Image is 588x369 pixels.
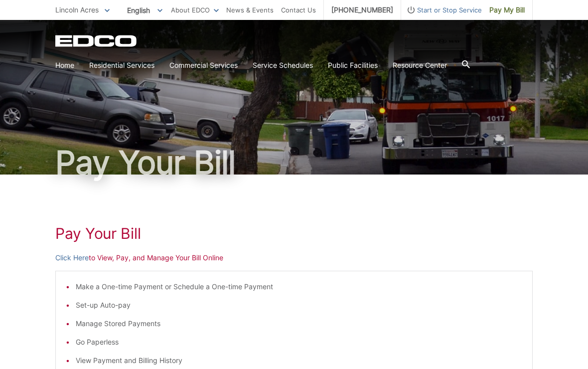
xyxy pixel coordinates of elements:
[120,2,170,18] span: English
[328,60,378,71] a: Public Facilities
[489,4,525,15] span: Pay My Bill
[76,318,522,329] li: Manage Stored Payments
[76,355,522,366] li: View Payment and Billing History
[55,252,533,263] p: to View, Pay, and Manage Your Bill Online
[253,60,313,71] a: Service Schedules
[76,300,522,311] li: Set-up Auto-pay
[55,224,533,242] h1: Pay Your Bill
[55,147,533,179] h1: Pay Your Bill
[169,60,238,71] a: Commercial Services
[76,337,522,348] li: Go Paperless
[171,4,219,15] a: About EDCO
[55,60,74,71] a: Home
[55,5,99,14] span: Lincoln Acres
[393,60,447,71] a: Resource Center
[55,35,138,47] a: EDCD logo. Return to the homepage.
[226,4,274,15] a: News & Events
[76,281,522,292] li: Make a One-time Payment or Schedule a One-time Payment
[89,60,154,71] a: Residential Services
[55,252,89,263] a: Click Here
[281,4,316,15] a: Contact Us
